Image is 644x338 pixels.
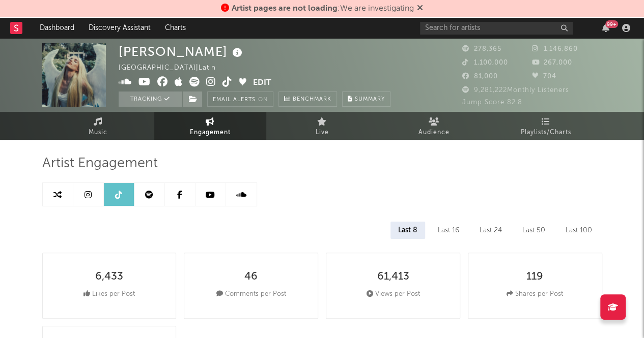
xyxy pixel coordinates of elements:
[462,59,508,66] span: 1,100,000
[430,222,467,239] div: Last 16
[95,271,123,283] div: 6,433
[532,46,578,52] span: 1,146,860
[532,73,556,80] span: 704
[216,288,286,300] div: Comments per Post
[190,127,231,139] span: Engagement
[377,271,409,283] div: 61,413
[490,112,602,140] a: Playlists/Charts
[244,271,258,283] div: 46
[278,91,337,107] a: Benchmark
[266,112,378,140] a: Live
[119,43,245,60] div: [PERSON_NAME]
[207,91,273,107] button: Email AlertsOn
[119,91,182,107] button: Tracking
[258,97,268,103] em: On
[417,5,423,13] span: Dismiss
[462,46,501,52] span: 278,365
[462,73,498,80] span: 81,000
[42,112,154,140] a: Music
[420,22,573,35] input: Search for artists
[42,158,158,170] span: Artist Engagement
[83,288,135,300] div: Likes per Post
[602,24,609,32] button: 99+
[355,97,385,102] span: Summary
[521,127,571,139] span: Playlists/Charts
[119,62,228,74] div: [GEOGRAPHIC_DATA] | Latin
[390,222,425,239] div: Last 8
[316,127,329,139] span: Live
[232,5,338,13] span: Artist pages are not loading
[532,59,572,66] span: 267,000
[89,127,107,139] span: Music
[253,77,271,89] button: Edit
[605,20,618,28] div: 99 +
[515,222,553,239] div: Last 50
[462,99,522,106] span: Jump Score: 82.8
[232,5,414,13] span: : We are investigating
[472,222,510,239] div: Last 24
[293,94,331,106] span: Benchmark
[558,222,600,239] div: Last 100
[418,127,450,139] span: Audience
[526,271,543,283] div: 119
[154,112,266,140] a: Engagement
[462,87,569,94] span: 9,281,222 Monthly Listeners
[378,112,490,140] a: Audience
[342,91,390,107] button: Summary
[507,288,563,300] div: Shares per Post
[366,288,419,300] div: Views per Post
[81,18,158,38] a: Discovery Assistant
[158,18,193,38] a: Charts
[33,18,81,38] a: Dashboard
